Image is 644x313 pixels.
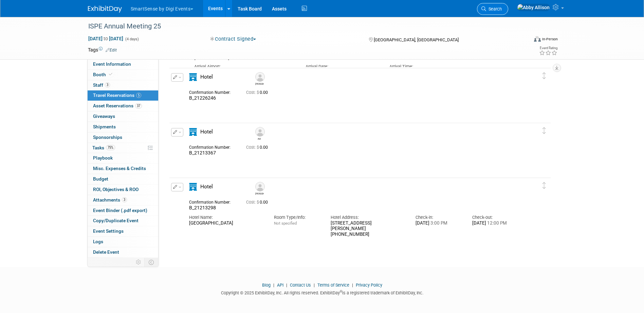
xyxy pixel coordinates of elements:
[88,46,117,53] td: Tags
[88,80,158,90] a: Staff3
[255,127,265,137] img: Adi Lavi-Loebl
[290,283,311,288] a: Contact Us
[254,182,265,195] div: Jose Correa
[88,122,158,132] a: Shipments
[416,221,462,226] div: [DATE]
[255,137,264,140] div: Adi Lavi-Loebl
[93,82,110,88] span: Staff
[246,145,260,150] span: Cost: $
[331,221,405,237] div: [STREET_ADDRESS][PERSON_NAME] [PHONE_NUMBER]
[189,150,216,155] span: B_21213367
[103,36,109,41] span: to
[93,239,103,244] span: Logs
[255,182,265,191] img: Jose Correa
[255,82,264,85] div: Griggs Josh
[93,166,146,171] span: Misc. Expenses & Credits
[189,73,197,81] i: Hotel
[472,214,519,221] div: Check-out:
[246,200,271,205] span: 0.00
[88,111,158,122] a: Giveaways
[93,72,114,77] span: Booth
[306,64,379,70] div: Arrival Date:
[133,258,145,267] td: Personalize Event Tab Strip
[246,90,260,95] span: Cost: $
[416,214,462,221] div: Check-in:
[200,129,213,135] span: Hotel
[93,197,127,203] span: Attachments
[106,48,117,53] a: Edit
[88,247,158,257] a: Delete Event
[189,143,236,150] div: Confirmation Number:
[208,36,259,43] button: Contract Signed
[274,221,297,226] span: Not specified
[477,3,508,15] a: Search
[200,184,213,190] span: Hotel
[93,134,122,140] span: Sponsorships
[542,72,546,79] i: Click and drag to move item
[144,258,158,267] td: Toggle Event Tabs
[246,90,271,95] span: 0.00
[88,226,158,236] a: Event Settings
[136,93,141,98] span: 5
[88,36,124,42] span: [DATE] [DATE]
[88,164,158,174] a: Misc. Expenses & Credits
[539,46,557,50] div: Event Rating
[93,155,113,161] span: Playbook
[109,72,112,76] i: Booth reservation complete
[189,198,236,205] div: Confirmation Number:
[331,214,405,221] div: Hotel Address:
[93,249,119,255] span: Delete Event
[88,59,158,69] a: Event Information
[122,197,127,202] span: 3
[277,283,283,288] a: API
[88,132,158,143] a: Sponsorships
[88,153,158,163] a: Playbook
[93,61,131,67] span: Event Information
[92,145,115,150] span: Tasks
[542,127,546,134] i: Click and drag to move item
[93,176,108,182] span: Budget
[312,283,316,288] span: |
[125,37,139,41] span: (4 days)
[274,214,320,221] div: Room Type/Info:
[486,6,502,12] span: Search
[340,290,342,293] sup: ®
[246,145,271,150] span: 0.00
[317,283,349,288] a: Terms of Service
[350,283,355,288] span: |
[389,64,463,70] div: Arrival Time:
[542,37,558,42] div: In-Person
[189,88,236,95] div: Confirmation Number:
[93,113,115,119] span: Giveaways
[272,283,276,288] span: |
[93,218,139,223] span: Copy/Duplicate Event
[255,72,265,82] img: Griggs Josh
[356,283,382,288] a: Privacy Policy
[93,124,116,129] span: Shipments
[486,221,507,226] span: 12:00 PM
[88,237,158,247] a: Logs
[374,37,459,42] span: [GEOGRAPHIC_DATA], [GEOGRAPHIC_DATA]
[93,103,142,108] span: Asset Reservations
[542,182,546,189] i: Click and drag to move item
[88,143,158,153] a: Tasks75%
[189,95,216,101] span: B_21226246
[86,20,518,33] div: ISPE Annual Meeting 25
[254,72,265,85] div: Griggs Josh
[88,174,158,184] a: Budget
[254,127,265,140] div: Adi Lavi-Loebl
[189,214,264,221] div: Hotel Name:
[88,216,158,226] a: Copy/Duplicate Event
[189,128,197,136] i: Hotel
[262,283,271,288] a: Blog
[135,103,142,108] span: 37
[105,82,110,87] span: 3
[93,228,124,234] span: Event Settings
[88,6,122,13] img: ExhibitDay
[93,187,139,192] span: ROI, Objectives & ROO
[93,92,141,98] span: Travel Reservations
[93,208,147,213] span: Event Binder (.pdf export)
[88,101,158,111] a: Asset Reservations37
[189,183,197,191] i: Hotel
[88,70,158,80] a: Booth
